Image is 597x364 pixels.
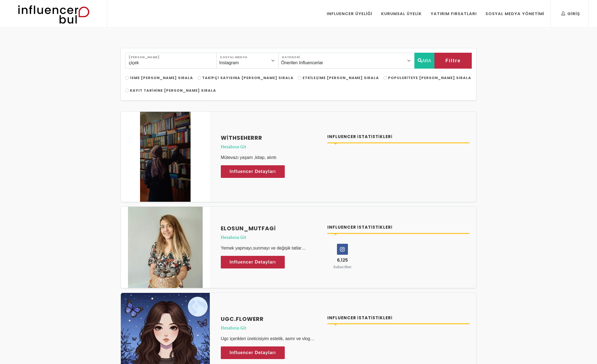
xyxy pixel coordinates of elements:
div: Kurumsal Üyelik [381,11,422,17]
span: Populeriteye [PERSON_NAME] Sırala [388,75,472,80]
a: Ugc.flowerr [221,315,321,323]
input: Kayıt Tarihine [PERSON_NAME] Sırala [125,89,129,92]
span: Kayıt Tarihine [PERSON_NAME] Sırala [130,88,216,93]
div: Influencer Üyeliği [327,11,372,17]
h4: Influencer İstatistikleri [327,224,470,231]
input: Takipçi Sayısına [PERSON_NAME] Sırala [197,76,201,80]
div: Sosyal Medya Yönetimi [486,11,544,17]
span: Filtre [445,56,461,65]
a: elosun_mutfagi [221,224,321,233]
small: Subscriber [333,264,351,269]
button: Filtre [434,53,472,69]
a: withseherrr [221,134,321,142]
p: Mütevazı yaşam ,kitap, alıntı [221,154,321,161]
div: Yatırım Fırsatları [431,11,477,17]
span: Influencer Detayları [230,167,276,176]
span: Influencer Detayları [230,349,276,357]
span: Takipçi Sayısına [PERSON_NAME] Sırala [202,75,294,80]
div: Giriş [561,11,580,17]
h4: Influencer İstatistikleri [327,134,470,140]
span: Influencer Detayları [230,258,276,266]
span: Hesabına Git [221,324,321,331]
h4: Influencer İstatistikleri [327,315,470,321]
a: Influencer Detayları [221,165,285,178]
input: Populeriteye [PERSON_NAME] Sırala [383,76,387,80]
span: İsme [PERSON_NAME] Sırala [130,75,193,80]
input: Search.. [125,53,217,69]
input: Etkileşime [PERSON_NAME] Sırala [298,76,302,80]
span: 6,125 [337,257,348,263]
input: İsme [PERSON_NAME] Sırala [125,76,129,80]
span: Hesabına Git [221,143,321,150]
a: Influencer Detayları [221,346,285,359]
a: Influencer Detayları [221,256,285,268]
p: Yemek yapmayı,sunmayı ve değişik tatlar tatmayı,gezmeyi,farklı yerler yöresel lezzetler seven bir... [221,245,321,251]
span: Etkileşime [PERSON_NAME] Sırala [303,75,379,80]
button: ARA [414,53,434,69]
p: Ugc içerikleri üreticisiyim estetik, asmr ve vlog şeklinde videolar üretiyorum [221,335,321,342]
span: Hesabına Git [221,234,321,240]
